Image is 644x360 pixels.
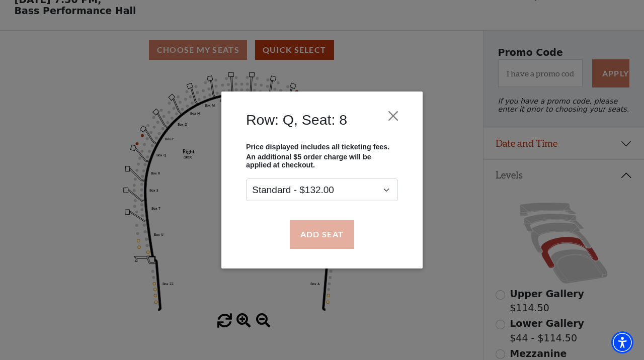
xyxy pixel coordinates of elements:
p: An additional $5 order charge will be applied at checkout. [246,153,398,169]
button: Close [384,107,403,126]
div: Accessibility Menu [611,331,633,353]
h4: Row: Q, Seat: 8 [246,111,347,128]
p: Price displayed includes all ticketing fees. [246,143,398,151]
button: Add Seat [290,220,354,248]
